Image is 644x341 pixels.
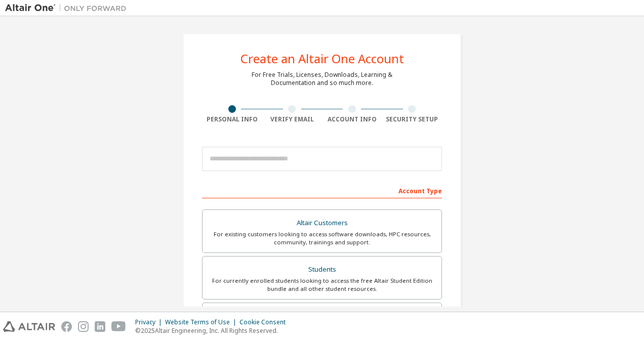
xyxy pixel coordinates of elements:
[5,3,132,13] img: Altair One
[202,115,262,123] div: Personal Info
[209,263,435,277] div: Students
[209,230,435,246] div: For existing customers looking to access software downloads, HPC resources, community, trainings ...
[135,326,292,335] p: © 2025 Altair Engineering, Inc. All Rights Reserved.
[240,53,404,65] div: Create an Altair One Account
[209,277,435,293] div: For currently enrolled students looking to access the free Altair Student Edition bundle and all ...
[61,321,72,332] img: facebook.svg
[322,115,382,123] div: Account Info
[252,71,392,87] div: For Free Trials, Licenses, Downloads, Learning & Documentation and so much more.
[382,115,442,123] div: Security Setup
[209,216,435,230] div: Altair Customers
[165,318,239,326] div: Website Terms of Use
[202,182,442,198] div: Account Type
[78,321,89,332] img: instagram.svg
[111,321,126,332] img: youtube.svg
[135,318,165,326] div: Privacy
[239,318,292,326] div: Cookie Consent
[95,321,105,332] img: linkedin.svg
[262,115,323,123] div: Verify Email
[3,321,55,332] img: altair_logo.svg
